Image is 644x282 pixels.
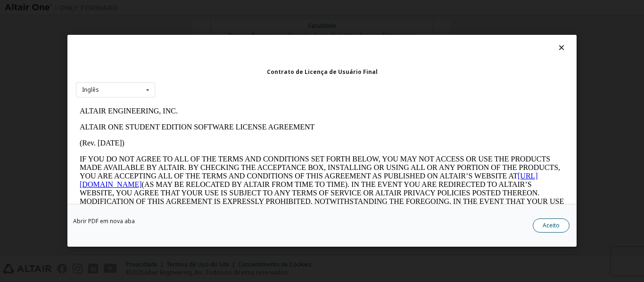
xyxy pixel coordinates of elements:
font: Contrato de Licença de Usuário Final [267,68,378,76]
font: Inglês [82,86,99,94]
font: Abrir PDF em nova aba [73,218,135,226]
font: Aceito [543,222,560,230]
p: IF YOU DO NOT AGREE TO ALL OF THE TERMS AND CONDITIONS SET FORTH BELOW, YOU MAY NOT ACCESS OR USE... [4,52,488,120]
a: [URL][DOMAIN_NAME] [4,69,462,85]
button: Aceito [533,219,570,233]
p: (Rev. [DATE]) [4,36,488,44]
a: Abrir PDF em nova aba [73,219,135,225]
p: ALTAIR ENGINEERING, INC. [4,4,488,12]
p: ALTAIR ONE STUDENT EDITION SOFTWARE LICENSE AGREEMENT [4,20,488,28]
